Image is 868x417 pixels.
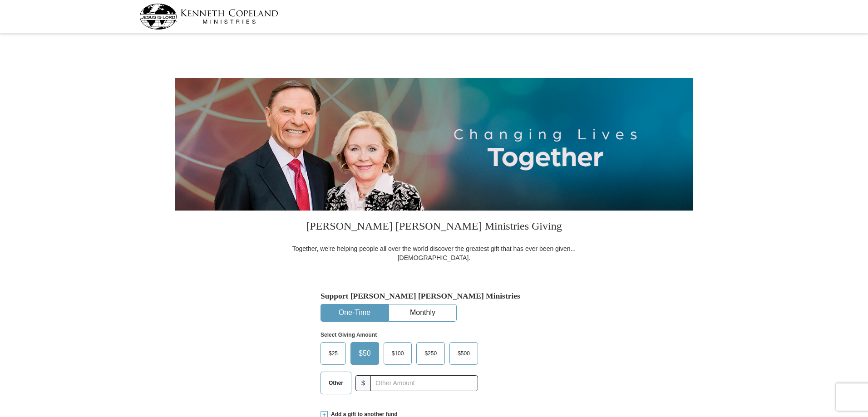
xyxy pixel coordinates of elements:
h5: Support [PERSON_NAME] [PERSON_NAME] Ministries [321,291,547,301]
button: One-Time [321,304,388,321]
span: $ [355,375,371,391]
strong: Select Giving Amount [321,332,377,338]
span: $50 [354,347,375,360]
span: $25 [324,347,342,360]
span: $500 [453,347,474,360]
span: $100 [387,347,409,360]
h3: [PERSON_NAME] [PERSON_NAME] Ministries Giving [286,211,582,244]
input: Other Amount [370,375,478,391]
img: kcm-header-logo.svg [139,4,278,29]
span: $250 [420,347,441,360]
button: Monthly [389,304,456,321]
div: Together, we're helping people all over the world discover the greatest gift that has ever been g... [286,244,582,262]
span: Other [324,376,348,390]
